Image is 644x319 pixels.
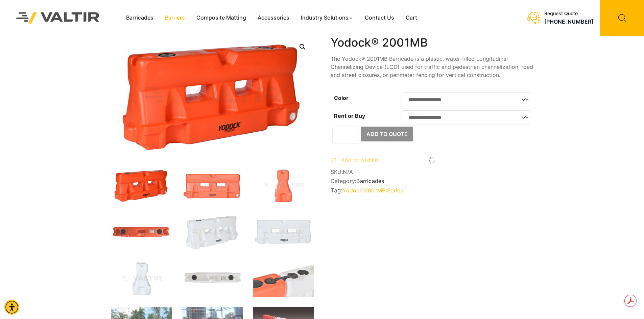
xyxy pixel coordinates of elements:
[253,214,314,250] img: A white plastic barrier with two rectangular openings, featuring the brand name "Yodock" and a logo.
[359,13,400,23] a: Contact Us
[331,169,533,175] span: SKU:
[400,13,423,23] a: Cart
[120,13,159,23] a: Barricades
[331,178,533,184] span: Category:
[7,3,109,32] img: Valtir Rentals
[544,11,593,17] div: Request Quote
[295,13,359,23] a: Industry Solutions
[296,41,309,53] a: Open this option
[343,168,353,175] span: N/A
[356,178,384,184] a: Barricades
[111,214,172,250] img: An orange plastic dock float with two circular openings and a rectangular label on top.
[182,167,243,204] img: An orange traffic barrier with two rectangular openings and a logo, designed for road safety and ...
[361,127,413,141] button: Add to Quote
[253,261,314,297] img: Close-up of two connected plastic containers, one orange and one white, featuring black caps and ...
[334,112,365,119] label: Rent or Buy
[4,300,19,315] div: Accessibility Menu
[332,127,359,143] input: Product quantity
[334,95,349,101] label: Color
[111,167,172,204] img: 2001MB_Org_3Q.jpg
[182,214,243,250] img: A white plastic barrier with a textured surface, designed for traffic control or safety purposes.
[331,36,533,50] h1: Yodock® 2001MB
[182,261,243,297] img: A white plastic tank with two black caps and a label on the side, viewed from above.
[252,13,295,23] a: Accessories
[331,55,533,79] p: The Yodock® 2001MB Barricade is a plastic, water-filled Longitudinal Channelizing Device (LCD) us...
[111,261,172,297] img: A white plastic container with a unique shape, likely used for storage or dispensing liquids.
[253,167,314,204] img: An orange traffic cone with a wide base and a tapered top, designed for road safety and traffic m...
[342,187,403,194] a: Yodock 2001MB Series
[331,187,533,194] span: Tag:
[544,18,593,25] a: call (888) 496-3625
[191,13,252,23] a: Composite Matting
[159,13,191,23] a: Barriers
